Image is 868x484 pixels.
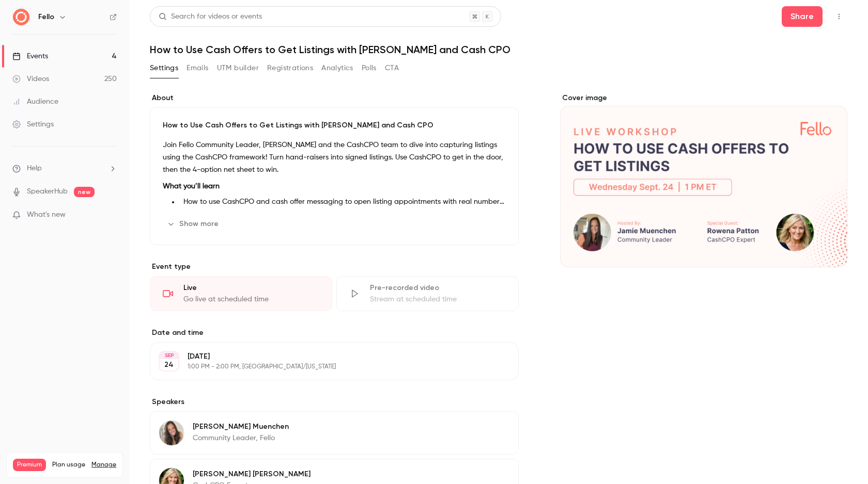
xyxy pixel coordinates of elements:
img: Fello [13,9,29,25]
button: Analytics [321,60,353,76]
label: Cover image [560,93,847,103]
span: Plan usage [52,461,85,469]
div: SEP [160,352,178,359]
a: SpeakerHub [27,186,68,197]
button: Show more [163,216,225,232]
span: new [74,187,95,197]
strong: What you’ll learn [163,183,220,190]
p: [PERSON_NAME] [PERSON_NAME] [193,469,311,479]
div: Audience [12,96,58,107]
h6: Fello [38,12,54,22]
p: Join Fello Community Leader, [PERSON_NAME] and the CashCPO team to dive into capturing listings u... [163,139,506,176]
p: How to Use Cash Offers to Get Listings with [PERSON_NAME] and Cash CPO [163,120,506,131]
button: CTA [385,60,399,76]
a: Manage [91,461,116,469]
div: Pre-recorded video [370,283,506,293]
p: [DATE] [188,351,464,362]
p: [PERSON_NAME] Muenchen [193,422,289,432]
div: Videos [12,74,49,84]
label: Date and time [150,328,519,338]
div: Settings [12,119,54,130]
label: About [150,93,519,103]
h1: How to Use Cash Offers to Get Listings with [PERSON_NAME] and Cash CPO [150,43,847,56]
button: Emails [187,60,208,76]
span: Premium [13,459,46,471]
label: Speakers [150,397,519,407]
div: Pre-recorded videoStream at scheduled time [336,276,519,311]
p: Community Leader, Fello [193,433,289,443]
div: Events [12,51,48,61]
span: What's new [27,209,66,220]
div: Stream at scheduled time [370,294,506,304]
button: Settings [150,60,178,76]
img: Jamie Muenchen [159,421,184,445]
p: Event type [150,262,519,272]
div: Search for videos or events [159,11,262,22]
p: 24 [164,360,174,370]
div: LiveGo live at scheduled time [150,276,332,311]
iframe: Noticeable Trigger [104,211,117,220]
button: Registrations [267,60,313,76]
button: Polls [362,60,377,76]
button: UTM builder [217,60,259,76]
div: Live [183,283,319,293]
div: Jamie Muenchen[PERSON_NAME] MuenchenCommunity Leader, Fello [150,411,519,455]
li: help-dropdown-opener [12,163,117,174]
div: Go live at scheduled time [183,294,319,304]
button: Share [782,6,823,27]
span: Help [27,163,42,174]
p: 1:00 PM - 2:00 PM, [GEOGRAPHIC_DATA]/[US_STATE] [188,363,464,371]
li: How to use CashCPO and cash offer messaging to open listing appointments with real numbers [179,197,506,207]
section: Cover image [560,93,847,267]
